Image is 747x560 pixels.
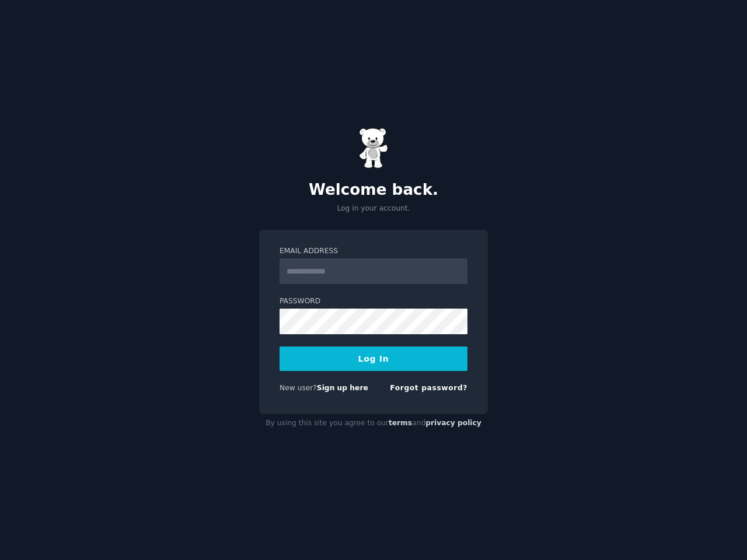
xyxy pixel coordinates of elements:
p: Log in your account. [259,204,488,214]
span: New user? [280,384,317,392]
button: Log In [280,346,467,371]
label: Email Address [280,246,467,257]
div: By using this site you agree to our and [259,414,488,433]
a: terms [389,419,412,427]
a: privacy policy [425,419,481,427]
a: Sign up here [317,384,368,392]
img: Gummy Bear [359,128,388,169]
label: Password [280,296,467,307]
a: Forgot password? [390,384,467,392]
h2: Welcome back. [259,181,488,199]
